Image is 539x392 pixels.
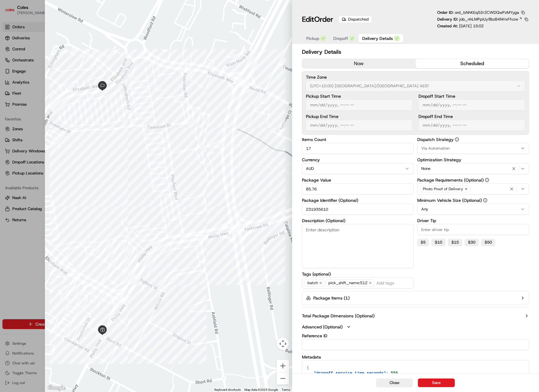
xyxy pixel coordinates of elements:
p: Welcome 👋 [6,25,112,34]
img: 1736555255976-a54dd68f-1ca7-489b-9aae-adbdc363a1c4 [6,59,17,70]
input: Enter package value [302,183,414,194]
span: Pickup [306,35,319,41]
span: Dropoff [333,35,348,41]
button: Advanced (Optional) [302,324,529,330]
span: Via Automation [421,146,450,151]
span: Pylon [61,104,74,109]
div: We're available if you need us! [21,65,78,70]
button: Save [418,378,455,387]
button: Zoom in [277,360,289,372]
div: 💻 [52,90,57,95]
button: Start new chat [105,61,112,68]
p: Order ID: [437,10,519,15]
button: now [302,59,416,68]
button: $30 [465,239,479,246]
input: Enter driver tip [417,224,529,235]
img: Nash [6,6,18,18]
label: Package Identifier (Optional) [302,198,414,202]
label: Time Zone [306,75,525,79]
div: Delivery ID: [437,17,529,22]
button: Total Package Dimensions (Optional) [302,313,529,319]
div: Start new chat [21,59,101,65]
button: Close [376,378,413,387]
div: 📗 [6,90,11,95]
span: API Documentation [58,89,99,95]
label: Driver Tip [417,218,529,223]
label: Minimum Vehicle Size (Optional) [417,198,529,202]
div: Dispatched [339,16,372,23]
label: Package Items ( 1 ) [313,295,350,301]
button: $50 [481,239,495,246]
span: [DATE] 15:02 [459,23,484,29]
label: Tags (optional) [302,272,414,276]
label: Dispatch Strategy [417,137,529,142]
label: Package Requirements (Optional) [417,178,529,182]
a: job_nhLMPpiUy8bzB4NHxFfvzw [459,17,522,22]
img: Google [46,384,67,392]
a: Open this area in Google Maps (opens a new window) [46,384,67,392]
button: Zoom out [277,372,289,385]
a: Terms (opens in new tab) [282,388,290,391]
button: Package Items (1) [302,291,529,305]
button: Package Requirements (Optional) [485,178,489,182]
label: Package Value [302,178,414,182]
button: Minimum Vehicle Size (Optional) [483,198,487,202]
label: Dropoff End Time [418,114,525,119]
input: Add tags [375,279,411,287]
p: Created At: [437,23,484,29]
button: None [417,163,529,174]
span: None [421,166,430,171]
input: Got a question? Start typing here... [16,40,111,46]
label: Currency [302,158,414,162]
label: Pickup Start Time [306,94,413,98]
label: Description (Optional) [302,218,414,223]
a: 💻API Documentation [50,87,101,98]
input: Enter package identifier [302,204,414,215]
button: Dispatch Strategy [455,137,459,142]
span: pick_shift_name:S12 [326,279,374,287]
button: Map camera controls [277,338,289,350]
label: Pickup End Time [306,114,413,119]
h2: Delivery Details [302,48,529,56]
input: Enter items count [302,143,414,154]
span: batch [305,279,324,287]
button: Photo Proof of Delivery [417,183,529,194]
label: Optimization Strategy [417,158,529,162]
button: Keyboard shortcuts [214,388,241,392]
label: Reference ID [302,334,529,338]
span: ord_bNhKEq52r2CWDQwPzMYyga [455,10,519,15]
button: $15 [448,239,462,246]
span: Order [314,14,333,24]
button: $5 [417,239,429,246]
label: Items Count [302,137,414,142]
label: Total Package Dimensions (Optional) [302,313,375,319]
a: Powered byPylon [43,104,74,109]
span: Delivery Details [362,35,393,41]
button: scheduled [415,59,529,68]
label: Metadata [302,354,321,360]
span: Knowledge Base [12,89,47,95]
button: $10 [431,239,446,246]
span: Photo Proof of Delivery [423,186,463,191]
span: job_nhLMPpiUy8bzB4NHxFfvzw [459,17,518,22]
span: Map data ©2025 Google [244,388,278,391]
label: Dropoff Start Time [418,94,525,98]
label: Advanced (Optional) [302,324,343,330]
button: Via Automation [417,143,529,154]
a: 📗Knowledge Base [4,87,50,98]
h1: Edit [302,14,333,24]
